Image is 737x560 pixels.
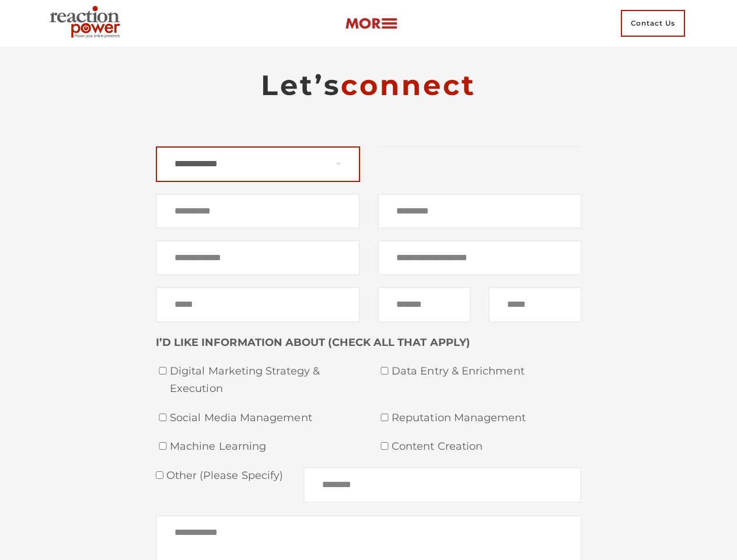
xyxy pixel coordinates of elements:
span: Data Entry & Enrichment [392,363,582,380]
span: Contact Us [621,10,685,37]
span: connect [341,68,476,102]
span: Digital Marketing Strategy & Execution [170,363,360,397]
span: Machine Learning [170,438,360,456]
img: Executive Branding | Personal Branding Agency [45,2,130,44]
h2: Let’s [156,68,582,103]
span: Other (please specify) [163,469,284,482]
span: Reputation Management [392,409,582,427]
span: Content Creation [392,438,582,456]
img: more-btn.png [345,17,397,30]
span: Social Media Management [170,409,360,427]
strong: I’D LIKE INFORMATION ABOUT (CHECK ALL THAT APPLY) [156,336,470,349]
